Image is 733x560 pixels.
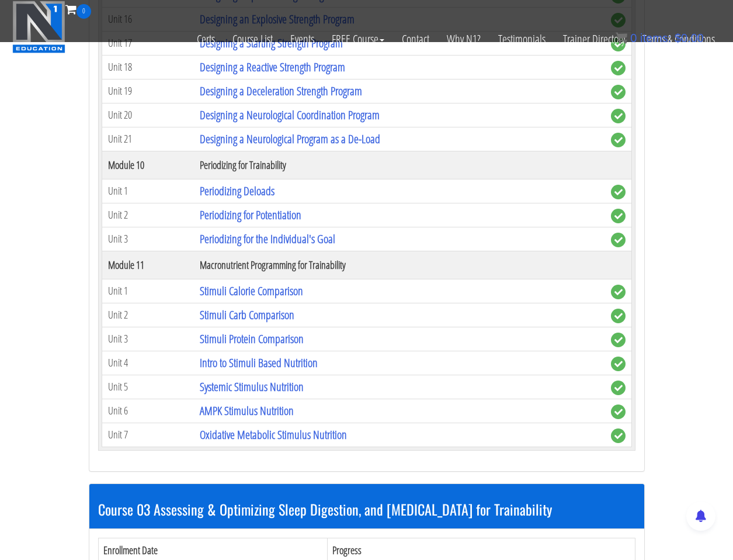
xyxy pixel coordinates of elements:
[438,19,489,60] a: Why N1?
[102,399,194,423] td: Unit 6
[200,231,335,247] a: Periodizing for the Individual's Goal
[611,85,626,99] span: complete
[200,307,294,323] a: Stimuli Carb Comparison
[640,32,671,44] span: items:
[65,1,91,17] a: 0
[102,375,194,399] td: Unit 5
[611,185,626,199] span: complete
[200,83,362,99] a: Designing a Deceleration Strength Program
[200,403,294,419] a: AMPK Stimulus Nutrition
[200,331,304,347] a: Stimuli Protein Comparison
[282,19,323,60] a: Events
[611,109,626,123] span: complete
[102,79,194,103] td: Unit 19
[77,4,91,19] span: 0
[102,327,194,351] td: Unit 3
[611,285,626,299] span: complete
[554,19,634,60] a: Trainer Directory
[188,19,224,60] a: Certs
[611,381,626,395] span: complete
[102,351,194,375] td: Unit 4
[611,333,626,347] span: complete
[102,303,194,327] td: Unit 2
[200,355,318,371] a: Intro to Stimuli Based Nutrition
[200,183,275,199] a: Periodizing Deloads
[224,19,282,60] a: Course List
[675,32,681,44] span: $
[102,151,194,179] th: Module 10
[102,423,194,447] td: Unit 7
[675,32,704,44] bdi: 0.00
[194,151,605,179] th: Periodizing for Trainability
[611,309,626,323] span: complete
[200,283,303,299] a: Stimuli Calorie Comparison
[611,428,626,443] span: complete
[102,227,194,251] td: Unit 3
[200,207,301,223] a: Periodizing for Potentiation
[630,32,637,44] span: 0
[611,233,626,247] span: complete
[616,32,627,44] img: icon11.png
[102,251,194,279] th: Module 11
[616,32,704,44] a: 0 items: $0.00
[98,502,635,517] h3: Course 03 Assessing & Optimizing Sleep Digestion, and [MEDICAL_DATA] for Trainability
[393,19,438,60] a: Contact
[200,379,304,395] a: Systemic Stimulus Nutrition
[634,19,724,60] a: Terms & Conditions
[12,1,65,53] img: n1-education
[102,103,194,127] td: Unit 20
[102,55,194,79] td: Unit 18
[102,203,194,227] td: Unit 2
[323,19,393,60] a: FREE Course
[200,59,345,75] a: Designing a Reactive Strength Program
[611,61,626,75] span: complete
[611,209,626,223] span: complete
[102,279,194,303] td: Unit 1
[194,251,605,279] th: Macronutrient Programming for Trainability
[489,19,554,60] a: Testimonials
[611,357,626,371] span: complete
[611,133,626,147] span: complete
[611,405,626,419] span: complete
[200,107,380,123] a: Designing a Neurological Coordination Program
[102,127,194,151] td: Unit 21
[102,179,194,203] td: Unit 1
[200,131,380,147] a: Designing a Neurological Program as a De-Load
[200,427,347,443] a: Oxidative Metabolic Stimulus Nutrition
